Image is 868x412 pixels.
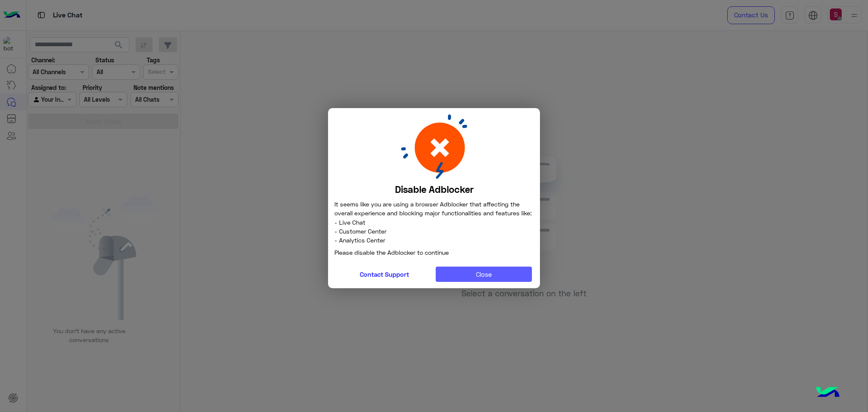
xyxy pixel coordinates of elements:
span: - Analytics Center [334,236,534,245]
b: Disable Adblocker [395,184,473,195]
img: hulul-logo.png [813,378,843,408]
span: - Live Chat [334,218,534,227]
span: - Customer Center [334,227,534,236]
button: Close [436,267,532,282]
button: Contact Support [336,267,433,282]
p: Please disable the Adblocker to continue [334,245,534,260]
span: It seems like you are using a browser Adblocker that affecting the overall experience and blockin... [334,200,531,217]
